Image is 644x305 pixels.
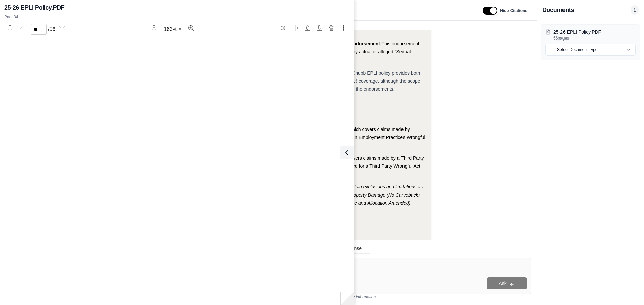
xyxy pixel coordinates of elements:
button: 25-26 EPLI Policy.PDF56pages [545,29,636,41]
button: Next page [57,23,67,33]
span: / 56 [48,25,55,33]
p: 56 pages [553,35,636,41]
p: Page 34 [4,14,350,20]
p: 25-26 EPLI Policy.PDF [553,29,636,35]
h3: Documents [542,5,574,15]
h2: 25-26 EPLI Policy.PDF [4,3,64,12]
button: Switch to the dark theme [278,23,288,33]
button: Print [326,23,337,33]
span: This endorsement [382,41,419,46]
button: More actions [338,23,349,33]
button: Zoom out [149,23,160,33]
button: Zoom document [161,24,184,35]
span: Ask [499,281,506,286]
span: After reviewing the insuring clauses, definitions, exclusions, and endorsements, it's clear that ... [150,70,420,92]
input: Enter a page number [31,24,47,35]
button: Ask [487,277,527,289]
button: Previous page [17,23,28,33]
button: Full screen [290,23,301,33]
button: Zoom in [185,23,196,33]
span: 1 [631,5,639,15]
button: Download [314,23,325,33]
span: Hide Citations [500,8,527,13]
span: 163 % [164,25,177,33]
button: Search [5,23,16,33]
button: Open file [302,23,313,33]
